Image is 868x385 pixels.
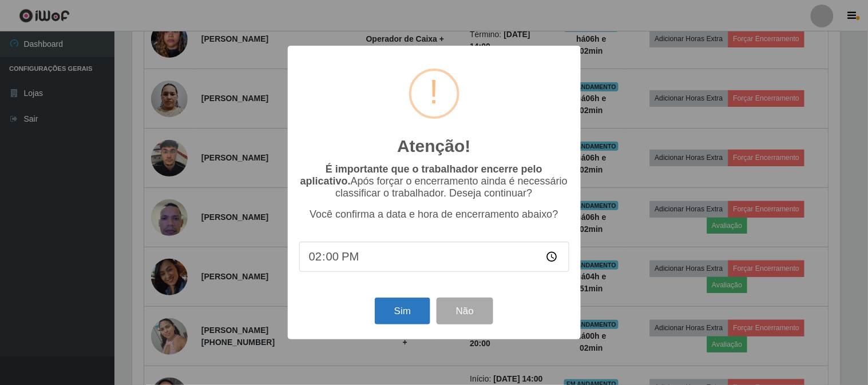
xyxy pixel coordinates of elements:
[300,163,542,187] b: É importante que o trabalhador encerre pelo aplicativo.
[397,136,470,157] h2: Atenção!
[437,298,493,324] button: Não
[375,298,430,324] button: Sim
[299,208,569,220] p: Você confirma a data e hora de encerramento abaixo?
[299,163,569,199] p: Após forçar o encerramento ainda é necessário classificar o trabalhador. Deseja continuar?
